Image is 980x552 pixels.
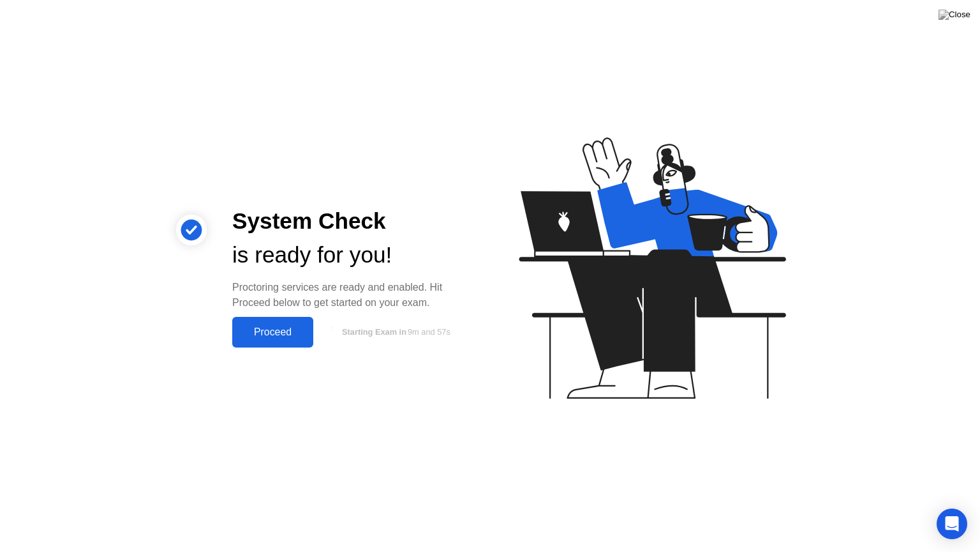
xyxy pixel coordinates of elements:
[937,509,967,539] div: Open Intercom Messenger
[232,317,313,348] button: Proceed
[236,326,309,338] div: Proceed
[408,327,450,337] span: 9m and 57s
[232,280,470,310] div: Proctoring services are ready and enabled. Hit Proceed below to get started on your exam.
[939,10,970,20] img: Close
[320,320,470,344] button: Starting Exam in9m and 57s
[232,238,470,272] div: is ready for you!
[232,204,470,238] div: System Check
